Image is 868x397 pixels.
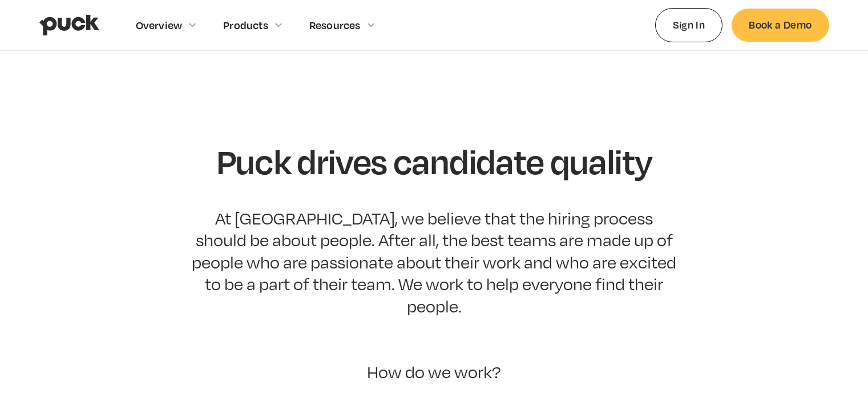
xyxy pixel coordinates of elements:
[309,19,361,31] div: Resources
[732,9,829,41] a: Book a Demo
[136,19,183,31] div: Overview
[223,19,268,31] div: Products
[655,8,723,42] a: Sign In
[216,142,652,180] h1: Puck drives candidate quality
